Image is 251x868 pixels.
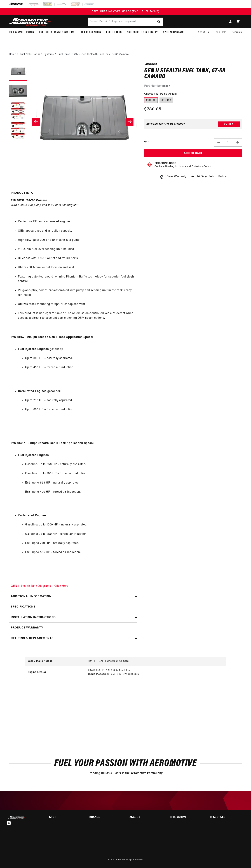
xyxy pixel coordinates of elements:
li: This product is not legal for sale or use on emission-controlled vehicles except when used as a d... [18,311,135,320]
span: FREE SHIPPING OVER $109.00 (EXCL. FUEL TANKS) [92,10,159,13]
span: $780.85 [144,106,161,113]
li: E85: up to 490 HP – forced air induction. [25,490,135,494]
li: Gen II Stealth Fuel Tank, 67-68 Camaro [81,52,129,56]
li: Utilizes OEM fuel outlet location and seal [18,265,135,270]
summary: Specifications [9,602,137,612]
strong: 18157 [163,85,170,87]
button: Load image 3 in gallery view [9,102,27,120]
p: Continue Reading to Understand Emissions Codes [154,165,211,168]
span: Rebuilds [232,30,242,34]
h2: Account [130,816,162,819]
nav: breadcrumbs [9,52,242,56]
button: Slide left [32,118,40,126]
summary: Fuel Regulators [77,28,104,37]
summary: Product Info [9,188,137,198]
li: Ohm fuel level sending unit included [18,247,135,252]
li: E85: up to 595 HP – naturally aspirated. [25,481,135,485]
span: Fuel Cells, Tanks & Systems [39,30,74,34]
span: Trending Builds & Posts in the Aeromotive Community [88,772,163,775]
summary: Tech Help [212,28,229,37]
span: About Us [198,31,209,34]
li: Gasoline: up to 1000 HP – naturally aspirated. [25,523,135,527]
li: (gasoline): [18,389,135,427]
h2: Brands [89,816,121,819]
strong: P/N 18157: '67-'68 Camaro [11,199,47,202]
span: Fuel & Water Pumps [9,30,34,34]
h2: Specifications [11,605,35,609]
div: Does This part fit My vehicle? [146,123,185,126]
summary: Resources [210,816,242,819]
span: Fuel Filters [106,30,121,34]
em: With Stealth 200 pump and 0-90 ohm sending unit [11,204,79,207]
a: 90 Days Return Policy [191,174,227,183]
li: Gasoline: up to 850 HP – naturally aspirated. [25,462,135,467]
li: E85: up to 700 HP – naturally aspirated. [25,541,135,546]
summary: Aeromotive [170,816,202,819]
h2: Installation Instructions [11,615,56,620]
button: Load image 4 in gallery view [9,122,27,140]
li: (gasoline): [18,347,135,384]
li: Billet hat with AN-06 outlet and return ports [18,256,135,261]
summary: Accessories & Specialty [124,28,160,37]
span: 90 Days Return Policy [196,174,227,183]
label: 200 lph [144,97,158,103]
strong: Carbureted Engines [18,390,46,393]
td: [DATE]-[DATE] Chevrolet Camaro [85,657,226,666]
strong: Liters: [88,669,96,672]
img: Emissions code [147,162,153,168]
summary: Product warranty [9,623,137,633]
summary: Returns & replacements [9,633,137,644]
summary: Fuel Filters [104,28,124,37]
li: Up to 450 HP – forced air induction. [25,365,135,370]
legend: Choose your Pump Option: [144,92,177,96]
td: 3.8, 4.1, 4.9, 5.3, 5.4, 5.7, 6.5 230, 250, 302, 327, 350, 396 [85,666,226,679]
span: System Diagrams [163,30,184,34]
li: Fuel Cells, Tanks & Systems [20,52,57,56]
summary: Fuel Cells, Tanks & Systems [37,28,77,37]
label: QTY [144,140,149,143]
li: Up to 750 HP – naturally aspirated. [25,398,135,403]
th: Engine Size(s) [25,666,85,679]
strong: P/N 18457 - 340lph Stealth Gen II Tank Application Specs: [11,442,94,445]
small: All rights reserved [126,859,143,861]
span: Accessories & Specialty [127,30,158,34]
label: 340 lph [159,97,173,103]
a: 1 Year Warranty [160,174,186,179]
small: © 2025 . [108,859,125,861]
button: Search Part #, Category or Keyword [155,18,163,26]
li: Utilizes stock mounting straps, filler cap and vent [18,302,135,307]
a: Fuel Tanks [58,52,71,56]
button: Load image 2 in gallery view [9,82,27,100]
button: Add to Cart [144,149,242,157]
a: GM [74,52,78,56]
summary: Additional information [9,591,137,602]
li: OEM appearance and 18-gallon capacity [18,229,135,233]
span: Tech Help [214,30,226,34]
li: Up to 600 HP – forced air induction. [25,407,135,412]
summary: Installation Instructions [9,612,137,623]
strong: Emissions Code [154,162,176,165]
input: Search Part #, Category or Keyword [88,18,163,26]
h2: Additional information [11,594,51,599]
summary: Shop [49,816,81,819]
li: : [18,513,135,569]
th: Year / Make / Model [25,657,85,666]
li: E85: up to 595 HP – forced air induction. [25,550,135,555]
strong: P/N 18157 - 200lph Stealth Gen II Tank Application Specs: [11,336,93,339]
strong: Carbureted Engines [18,514,46,517]
span: 1 Year Warranty [165,174,186,179]
a: Aeromotive [114,859,125,861]
span: Fuel Regulators [80,30,101,34]
a: About Us [195,28,212,37]
img: Aeromotive [8,816,26,819]
li: : [18,453,135,509]
h2: Returns & replacements [11,636,53,641]
h2: Fuel Your Passion with Aeromotive [9,759,242,768]
button: Verify [218,121,240,127]
a: Home [9,52,16,56]
summary: Rebuilds [229,28,245,37]
summary: System Diagrams [160,28,187,37]
a: GEN II Stealth Tank Diagrams – Click Here [11,585,69,587]
li: Gasoline: up to 850 HP – forced air induction. [25,532,135,537]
